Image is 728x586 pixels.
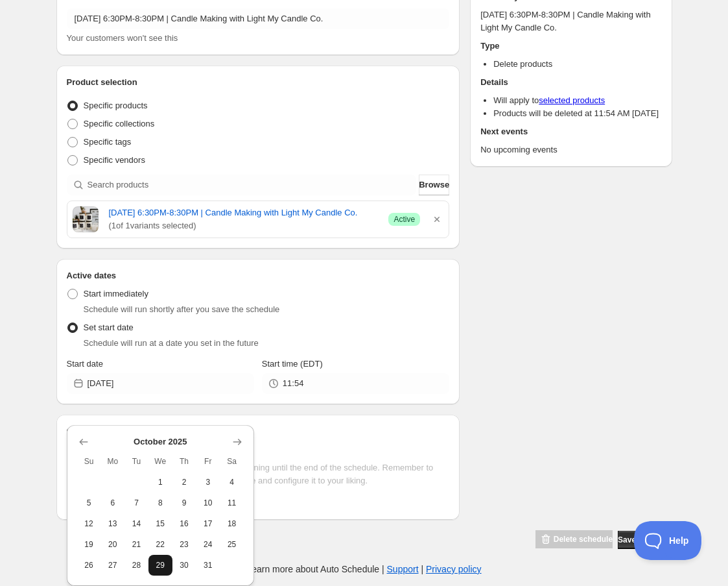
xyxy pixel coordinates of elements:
span: Active [393,214,415,225]
a: Support [387,564,419,574]
span: 3 [201,477,215,487]
span: Schedule will run at a date you set in the future [84,338,259,348]
li: Delete products [493,58,661,71]
span: 21 [130,539,143,550]
span: 12 [82,519,96,529]
button: Save schedule [618,531,672,549]
button: Sunday October 12 2025 [77,513,101,534]
span: Schedule will run shortly after you save the schedule [84,304,280,314]
span: Specific collections [84,119,155,128]
span: 5 [82,498,96,508]
button: Thursday October 30 2025 [172,555,196,576]
span: 31 [201,560,215,570]
a: selected products [539,95,605,105]
a: [DATE] 6:30PM-8:30PM | Candle Making with Light My Candle Co. [109,206,379,219]
h2: Type [480,40,661,53]
p: Learn more about Auto Schedule | | [246,563,481,576]
span: 2 [178,477,191,487]
span: Mo [106,456,119,467]
h2: Product selection [67,76,450,89]
iframe: Toggle Customer Support [634,521,702,560]
span: Th [178,456,191,467]
a: Privacy policy [426,564,482,574]
span: Specific tags [84,137,132,147]
span: 13 [106,519,119,529]
span: 23 [178,539,191,550]
th: Thursday [172,451,196,472]
span: 6 [106,498,119,508]
button: Sunday October 26 2025 [77,555,101,576]
th: Sunday [77,451,101,472]
button: Monday October 20 2025 [100,534,124,555]
span: ( 1 of 1 variants selected) [109,219,379,232]
span: Browse [419,178,449,191]
span: Fr [201,456,215,467]
span: Su [82,456,96,467]
p: The countdown timer will show the time remaining until the end of the schedule. Remember to add t... [84,461,450,487]
span: Set start date [84,323,134,332]
span: Save schedule [618,535,672,545]
span: 29 [154,560,167,570]
span: Start date [67,359,103,369]
button: Wednesday October 15 2025 [148,513,172,534]
span: 20 [106,539,119,550]
span: 11 [225,498,239,508]
button: Thursday October 2 2025 [172,472,196,493]
button: Show next month, November 2025 [228,433,246,451]
span: 24 [201,539,215,550]
button: Tuesday October 14 2025 [124,513,148,534]
button: Thursday October 9 2025 [172,493,196,513]
h2: Next events [480,125,661,138]
button: Wednesday October 8 2025 [148,493,172,513]
th: Wednesday [148,451,172,472]
button: Wednesday October 22 2025 [148,534,172,555]
th: Monday [100,451,124,472]
button: Sunday October 5 2025 [77,493,101,513]
th: Friday [196,451,220,472]
button: Browse [419,175,449,195]
p: No upcoming events [480,143,661,156]
span: 27 [106,560,119,570]
button: Friday October 31 2025 [196,555,220,576]
li: Products will be deleted at 11:54 AM [DATE] [493,107,661,120]
button: Wednesday October 29 2025 [148,555,172,576]
span: 26 [82,560,96,570]
span: 10 [201,498,215,508]
span: Start time (EDT) [262,359,323,369]
span: 19 [82,539,96,550]
span: 7 [130,498,143,508]
button: Friday October 10 2025 [196,493,220,513]
button: Tuesday October 7 2025 [124,493,148,513]
button: Thursday October 23 2025 [172,534,196,555]
h2: Details [480,76,661,89]
span: Tu [130,456,143,467]
span: 8 [154,498,167,508]
button: Monday October 13 2025 [100,513,124,534]
button: Saturday October 4 2025 [220,472,244,493]
button: Saturday October 18 2025 [220,513,244,534]
span: 9 [178,498,191,508]
button: Saturday October 11 2025 [220,493,244,513]
span: Specific vendors [84,155,145,165]
span: 1 [154,477,167,487]
span: 4 [225,477,239,487]
button: Friday October 3 2025 [196,472,220,493]
th: Tuesday [124,451,148,472]
h2: Active dates [67,269,450,282]
span: Specific products [84,101,148,110]
th: Saturday [220,451,244,472]
button: Saturday October 25 2025 [220,534,244,555]
button: Thursday October 16 2025 [172,513,196,534]
button: Tuesday October 21 2025 [124,534,148,555]
span: 30 [178,560,191,570]
span: 16 [178,519,191,529]
span: Start immediately [84,289,148,299]
span: Sa [225,456,239,467]
span: 17 [201,519,215,529]
span: 14 [130,519,143,529]
span: 22 [154,539,167,550]
span: 15 [154,519,167,529]
button: Friday October 17 2025 [196,513,220,534]
p: [DATE] 6:30PM-8:30PM | Candle Making with Light My Candle Co. [480,8,661,34]
span: 25 [225,539,239,550]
